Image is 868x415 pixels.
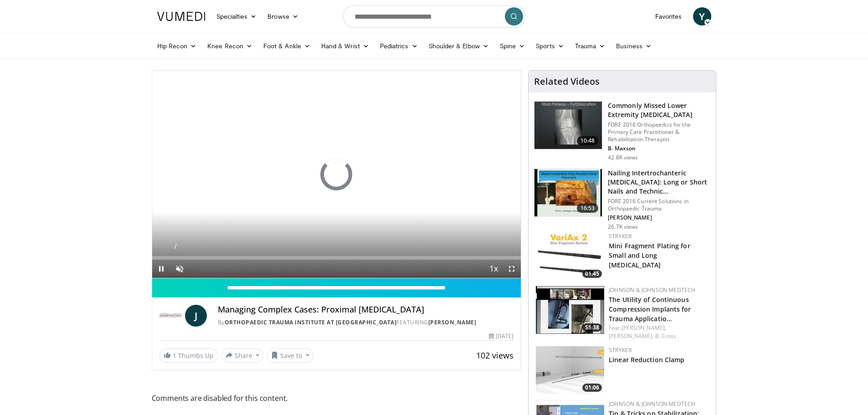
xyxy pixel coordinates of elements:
[173,351,176,360] span: 1
[423,37,494,55] a: Shoulder & Elbow
[258,37,316,55] a: Foot & Ankle
[316,37,375,55] a: Hand & Wrist
[375,37,423,55] a: Pediatrics
[185,305,207,327] a: J
[218,318,514,327] div: By FEATURING
[534,101,710,161] a: 10:48 Commonly Missed Lower Extremity [MEDICAL_DATA] FORE 2018 Orthopaedics for the Primary Care ...
[267,348,313,363] button: Save to
[175,243,177,250] span: /
[170,260,189,278] button: Unmute
[536,232,604,280] img: b37175e7-6a0c-4ed3-b9ce-2cebafe6c791.150x105_q85_crop-smart_upscale.jpg
[609,286,695,294] a: Johnson & Johnson MedTech
[582,323,602,332] span: 55:38
[218,305,514,315] h4: Managing Complex Cases: Proximal [MEDICAL_DATA]
[152,37,202,55] a: Hip Recon
[611,37,657,55] a: Business
[152,71,521,278] video-js: Video Player
[609,295,691,323] a: The Utility of Continuous Compression Implants for Trauma Applicatio…
[609,241,690,269] a: Mini Fragment Plating for Small and Long [MEDICAL_DATA]
[608,223,638,231] p: 26.7K views
[534,76,600,87] h4: Related Videos
[534,169,710,231] a: 16:53 Nailing Intertrochanteric [MEDICAL_DATA]: Long or Short Nails and Technic… FORE 2016 Curren...
[608,214,710,221] p: [PERSON_NAME]
[152,260,170,278] button: Pause
[536,232,604,280] a: 01:45
[693,7,711,26] a: Y
[152,256,521,260] div: Progress Bar
[157,12,205,21] img: VuMedi Logo
[608,154,638,161] p: 42.8K views
[534,102,602,149] img: 4aa379b6-386c-4fb5-93ee-de5617843a87.150x105_q85_crop-smart_upscale.jpg
[650,7,688,26] a: Favorites
[536,286,604,334] img: 05424410-063a-466e-aef3-b135df8d3cb3.150x105_q85_crop-smart_upscale.jpg
[476,350,514,361] span: 102 views
[536,346,604,394] a: 01:06
[609,346,632,354] a: Stryker
[202,37,258,55] a: Knee Recon
[608,121,710,143] p: FORE 2018 Orthopaedics for the Primary Care Practitioner & Rehabilitation Therapist
[159,348,218,363] a: 1 Thumbs Up
[609,400,695,408] a: Johnson & Johnson MedTech
[608,169,710,196] h3: Nailing Intertrochanteric [MEDICAL_DATA]: Long or Short Nails and Technic…
[608,198,710,212] p: FORE 2016 Current Solutions in Orthopaedic Trauma
[221,348,264,363] button: Share
[534,169,602,216] img: 3d67d1bf-bbcf-4214-a5ee-979f525a16cd.150x105_q85_crop-smart_upscale.jpg
[621,324,666,332] a: [PERSON_NAME],
[484,260,503,278] button: Playback Rate
[570,37,611,55] a: Trauma
[536,346,604,394] img: 76b63d3c-fee4-45c8-83d0-53fa4409adde.150x105_q85_crop-smart_upscale.jpg
[428,318,477,326] a: [PERSON_NAME]
[609,324,709,340] div: Feat.
[262,7,304,26] a: Browse
[530,37,570,55] a: Sports
[489,332,514,340] div: [DATE]
[536,286,604,334] a: 55:38
[655,332,677,340] a: B. Cross
[582,384,602,392] span: 01:06
[577,204,599,213] span: 16:53
[494,37,530,55] a: Spine
[343,5,525,27] input: Search topics, interventions
[609,355,684,364] a: Linear Reduction Clamp
[152,392,522,404] span: Comments are disabled for this content.
[159,305,181,327] img: Orthopaedic Trauma Institute at UCSF
[609,332,653,340] a: [PERSON_NAME],
[582,270,602,278] span: 01:45
[211,7,262,26] a: Specialties
[608,101,710,119] h3: Commonly Missed Lower Extremity [MEDICAL_DATA]
[577,136,599,145] span: 10:48
[225,318,397,326] a: Orthopaedic Trauma Institute at [GEOGRAPHIC_DATA]
[609,232,632,240] a: Stryker
[608,145,710,152] p: B. Maxson
[503,260,521,278] button: Fullscreen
